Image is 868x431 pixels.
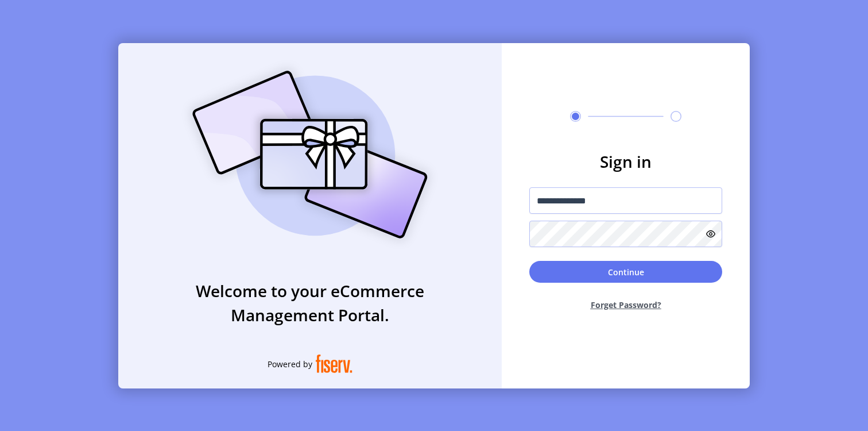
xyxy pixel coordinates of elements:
button: Continue [529,261,722,283]
button: Forget Password? [529,290,722,320]
h3: Welcome to your eCommerce Management Portal. [118,279,502,327]
span: Powered by [268,358,312,370]
img: card_Illustration.svg [175,58,445,251]
h3: Sign in [529,149,722,174]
